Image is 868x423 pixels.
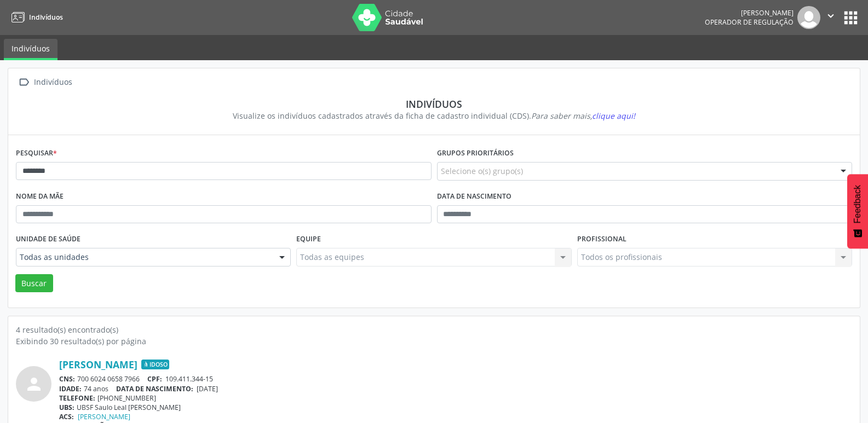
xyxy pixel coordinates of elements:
a: Indivíduos [4,39,58,60]
div: Exibindo 30 resultado(s) por página [16,335,852,347]
div: 74 anos [59,384,852,393]
label: Equipe [296,231,321,248]
i: Para saber mais, [531,111,635,121]
span: Operador de regulação [705,18,794,27]
button: Feedback - Mostrar pesquisa [847,174,868,248]
div: 4 resultado(s) encontrado(s) [16,324,852,335]
span: 109.411.344-15 [165,374,213,384]
span: Selecione o(s) grupo(s) [441,165,523,177]
button:  [820,6,841,29]
label: Profissional [577,231,626,248]
span: [DATE] [197,384,218,393]
i: person [24,374,44,394]
button: Buscar [15,274,53,293]
span: Indivíduos [29,13,63,22]
span: UBS: [59,403,74,412]
span: ACS: [59,412,74,421]
button: apps [841,8,860,27]
label: Pesquisar [16,145,57,162]
div: UBSF Saulo Leal [PERSON_NAME] [59,403,852,412]
span: clique aqui! [592,111,635,121]
span: CPF: [147,374,162,384]
a: [PERSON_NAME] [59,358,137,370]
span: DATA DE NASCIMENTO: [116,384,193,393]
label: Grupos prioritários [437,145,514,162]
label: Nome da mãe [16,188,64,205]
div: 700 6024 0658 7966 [59,374,852,384]
div: Indivíduos [32,74,74,90]
a:  Indivíduos [16,74,74,90]
div: Indivíduos [24,98,844,110]
span: Todas as unidades [20,252,268,263]
span: TELEFONE: [59,393,95,403]
img: img [797,6,820,29]
span: IDADE: [59,384,82,393]
a: [PERSON_NAME] [78,412,130,421]
span: Feedback [853,185,863,223]
div: [PERSON_NAME] [705,8,794,18]
i:  [16,74,32,90]
span: CNS: [59,374,75,384]
div: [PHONE_NUMBER] [59,393,852,403]
label: Unidade de saúde [16,231,81,248]
i:  [825,10,837,22]
span: Idoso [141,360,169,369]
a: Indivíduos [8,8,63,26]
div: Visualize os indivíduos cadastrados através da ficha de cadastro individual (CDS). [24,110,844,121]
label: Data de nascimento [437,188,511,205]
